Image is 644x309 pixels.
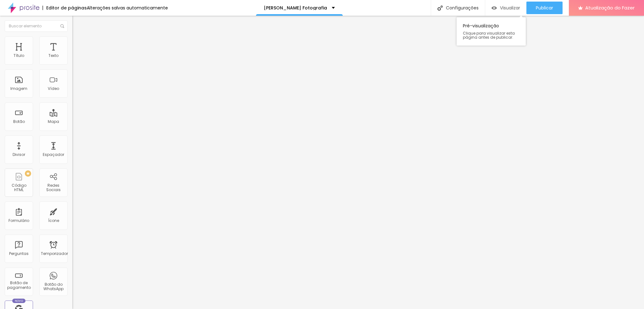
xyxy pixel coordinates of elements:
[15,299,23,303] font: Novo
[72,16,644,309] iframe: Editor
[48,218,59,223] font: Ícone
[485,2,526,14] button: Visualizar
[463,23,499,29] font: Pré-visualização
[13,119,25,124] font: Botão
[13,152,25,157] font: Divisor
[7,280,31,290] font: Botão de pagamento
[48,86,59,91] font: Vídeo
[491,5,497,11] img: view-1.svg
[48,53,58,58] font: Texto
[43,282,64,291] font: Botão do WhatsApp
[5,20,68,32] input: Buscar elemento
[10,86,27,91] font: Imagem
[12,183,26,192] font: Código HTML
[48,119,59,124] font: Mapa
[41,251,68,256] font: Temporizador
[14,53,24,58] font: Título
[87,5,168,11] font: Alterações salvas automaticamente
[9,251,29,256] font: Perguntas
[46,183,61,192] font: Redes Sociais
[264,5,327,11] font: [PERSON_NAME] Fotografia
[43,152,64,157] font: Espaçador
[526,2,563,14] button: Publicar
[46,5,87,11] font: Editor de páginas
[585,4,635,11] font: Atualização do Fazer
[463,30,515,40] font: Clique para visualizar esta página antes de publicar.
[446,5,479,11] font: Configurações
[500,5,520,11] font: Visualizar
[8,218,29,223] font: Formulário
[437,5,443,11] img: Ícone
[60,24,64,28] img: Ícone
[536,5,553,11] font: Publicar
